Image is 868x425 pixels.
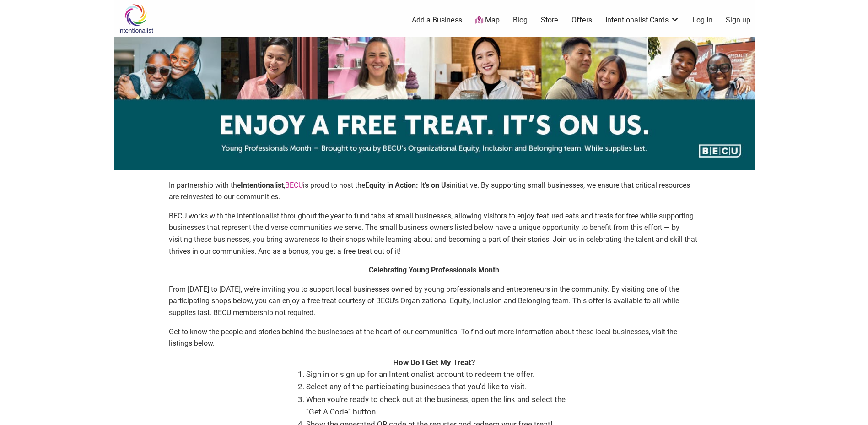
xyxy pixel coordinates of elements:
li: Select any of the participating businesses that you’d like to visit. [306,381,571,393]
a: Map [475,15,500,26]
a: Intentionalist Cards [605,15,679,25]
strong: Celebrating Young Professionals Month [369,266,499,274]
p: From [DATE] to [DATE], we’re inviting you to support local businesses owned by young professional... [169,283,700,319]
p: In partnership with the , is proud to host the initiative. By supporting small businesses, we ens... [169,180,700,203]
img: sponsor logo [114,37,755,170]
a: BECU [285,181,303,190]
a: Store [541,15,558,25]
a: Log In [692,15,712,25]
li: When you’re ready to check out at the business, open the link and select the “Get A Code” button. [306,393,571,418]
img: Intentionalist [114,4,157,33]
strong: How Do I Get My Treat? [393,358,475,367]
li: Sign in or sign up for an Intentionalist account to redeem the offer. [306,368,571,381]
a: Blog [513,15,528,25]
a: Add a Business [412,15,462,25]
a: Sign up [726,15,750,25]
a: Offers [571,15,592,25]
p: BECU works with the Intentionalist throughout the year to fund tabs at small businesses, allowing... [169,210,700,257]
strong: Equity in Action: It’s on Us [365,181,450,190]
p: Get to know the people and stories behind the businesses at the heart of our communities. To find... [169,326,700,349]
strong: Intentionalist [241,181,284,190]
